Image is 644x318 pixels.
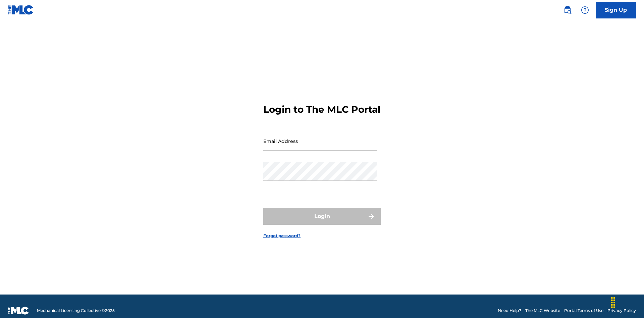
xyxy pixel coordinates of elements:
h3: Login to The MLC Portal [263,104,380,115]
a: Privacy Policy [607,308,636,314]
a: Sign Up [596,2,636,18]
a: The MLC Website [525,308,560,314]
div: Drag [608,293,619,313]
img: logo [8,307,29,315]
img: MLC Logo [8,5,34,15]
a: Public Search [561,3,574,17]
iframe: Chat Widget [610,286,644,318]
a: Need Help? [498,308,521,314]
span: Mechanical Licensing Collective © 2025 [37,308,115,314]
img: search [563,6,572,14]
img: help [581,6,589,14]
a: Forgot password? [263,233,301,239]
a: Portal Terms of Use [564,308,603,314]
div: Help [578,3,592,17]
